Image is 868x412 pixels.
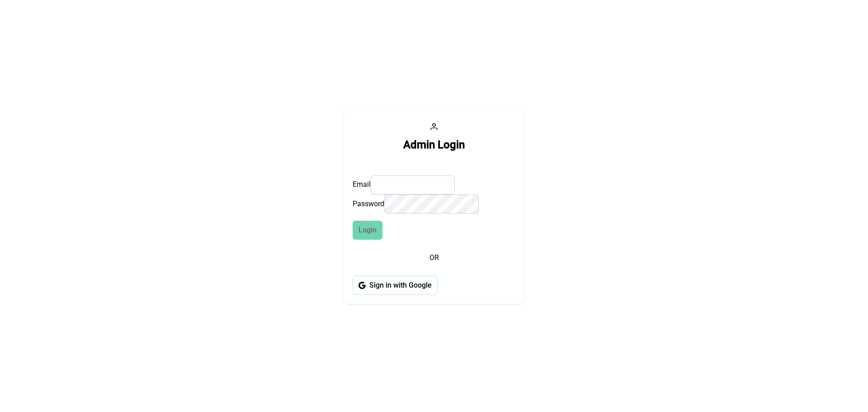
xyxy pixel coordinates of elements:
[353,276,438,295] button: Sign in with Google
[353,180,371,189] label: Email
[403,137,465,152] h2: Admin Login
[353,221,382,240] button: Login
[353,252,515,263] div: OR
[359,225,377,236] span: Login
[353,199,384,208] label: Password
[369,280,432,291] span: Sign in with Google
